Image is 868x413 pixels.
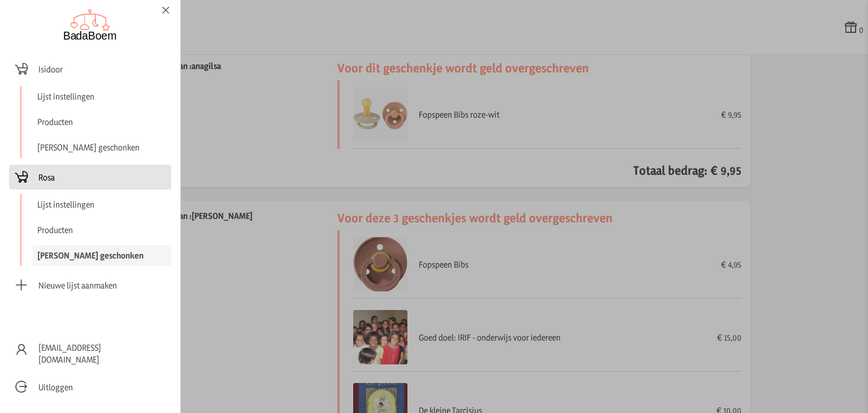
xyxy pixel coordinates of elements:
[38,381,73,393] span: Uitloggen
[63,9,118,41] img: Badaboem
[33,220,171,240] a: Producten
[38,171,55,183] span: Rosa
[38,279,117,291] span: Nieuwe lijst aanmaken
[9,165,171,190] a: Rosa
[9,57,171,81] a: Isidoor
[33,194,171,215] a: Lijst instellingen
[33,245,171,266] a: [PERSON_NAME] geschonken
[33,111,171,132] a: Producten
[33,137,171,158] a: [PERSON_NAME] geschonken
[9,273,171,298] a: Nieuwe lijst aanmaken
[9,337,171,370] a: [EMAIL_ADDRESS][DOMAIN_NAME]
[33,86,171,107] a: Lijst instellingen
[38,342,158,365] span: [EMAIL_ADDRESS][DOMAIN_NAME]
[38,63,63,75] span: Isidoor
